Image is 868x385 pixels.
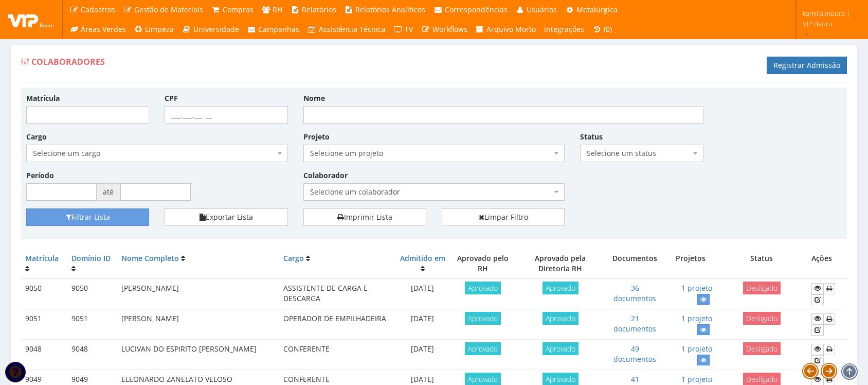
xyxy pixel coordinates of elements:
span: Relatórios Analíticos [355,5,425,14]
span: kamilla.moura | VIP Bauru [803,8,855,29]
a: Limpar Filtro [442,208,565,226]
span: Selecione um colaborador [303,183,565,201]
a: Matrícula [25,253,59,263]
a: 36 documentos [613,283,656,303]
a: Arquivo Morto [472,20,540,39]
a: (0) [588,20,616,39]
button: Exportar Lista [165,208,287,226]
span: RH [273,5,282,14]
span: Selecione um projeto [310,148,552,159]
td: 9051 [67,309,117,340]
span: Selecione um colaborador [310,187,552,197]
label: Projeto [303,132,330,142]
span: Colaboradores [31,56,105,67]
a: Limpeza [130,20,178,39]
span: Gestão de Materiais [134,5,203,14]
td: 9048 [21,340,67,370]
a: 49 documentos [613,344,656,364]
a: Assistência Técnica [303,20,390,39]
span: Relatórios [302,5,336,14]
span: Desligado [743,312,781,325]
a: Universidade [178,20,243,39]
td: 9048 [67,340,117,370]
th: Documentos [605,249,664,278]
a: Cargo [283,253,304,263]
span: Aprovado [465,282,501,294]
a: Nome Completo [121,253,179,263]
span: Cadastros [81,5,115,14]
span: Campanhas [258,24,299,34]
td: 9050 [67,278,117,309]
a: TV [390,20,418,39]
span: Metalúrgica [576,5,618,14]
input: ___.___.___-__ [165,106,287,124]
a: Registrar Admissão [767,57,847,74]
span: TV [405,24,413,34]
td: LUCIVAN DO ESPIRITO [PERSON_NAME] [117,340,280,370]
a: Admitido em [400,253,445,263]
label: Matrícula [26,93,60,103]
span: Aprovado [465,342,501,355]
td: ASSISTENTE DE CARGA E DESCARGA [279,278,395,309]
span: Desligado [743,282,781,294]
td: [PERSON_NAME] [117,278,280,309]
a: Integrações [540,20,588,39]
a: Campanhas [243,20,304,39]
span: Selecione um status [587,148,690,159]
th: Status [716,249,807,278]
td: OPERADOR DE EMPILHADEIRA [279,309,395,340]
a: 1 projeto [681,344,712,354]
span: Áreas Verdes [81,24,126,34]
label: CPF [165,93,178,103]
img: logo [8,12,54,27]
span: Universidade [193,24,239,34]
td: [PERSON_NAME] [117,309,280,340]
span: (0) [604,24,612,34]
span: Integrações [544,24,584,34]
span: Aprovado [542,282,578,294]
a: 1 projeto [681,313,712,323]
span: Desligado [743,342,781,355]
span: Selecione um status [580,145,703,162]
button: Filtrar Lista [26,208,149,226]
span: Workflows [432,24,467,34]
td: [DATE] [395,309,450,340]
td: CONFERENTE [279,340,395,370]
a: 1 projeto [681,374,712,384]
span: Aprovado [542,312,578,325]
span: Selecione um projeto [303,145,565,162]
a: 21 documentos [613,313,656,334]
span: Assistência Técnica [319,24,386,34]
span: Selecione um cargo [33,148,275,159]
td: [DATE] [395,340,450,370]
a: Imprimir Lista [303,208,426,226]
span: Aprovado [542,342,578,355]
a: Domínio ID [71,253,111,263]
a: 1 projeto [681,283,712,293]
a: Áreas Verdes [65,20,130,39]
th: Aprovado pela Diretoria RH [515,249,605,278]
td: 9050 [21,278,67,309]
td: 9051 [21,309,67,340]
th: Ações [807,249,847,278]
a: Workflows [417,20,472,39]
td: [DATE] [395,278,450,309]
span: Correspondências [445,5,508,14]
label: Status [580,132,603,142]
th: Projetos [664,249,716,278]
label: Período [26,170,54,181]
span: Arquivo Morto [486,24,536,34]
span: Aprovado [465,312,501,325]
span: Selecione um cargo [26,145,288,162]
span: Limpeza [145,24,174,34]
label: Cargo [26,132,47,142]
span: até [97,183,120,201]
span: Usuários [527,5,557,14]
label: Colaborador [303,170,348,181]
th: Aprovado pelo RH [450,249,515,278]
span: Compras [223,5,254,14]
label: Nome [303,93,325,103]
